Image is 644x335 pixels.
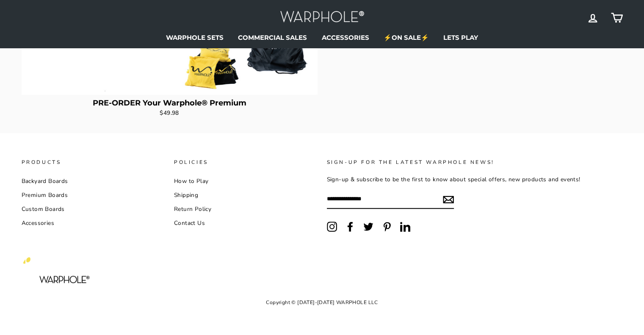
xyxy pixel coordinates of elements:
[174,175,208,188] a: How to Play
[280,8,365,27] img: Warphole
[327,158,597,166] p: Sign-up for the latest warphole news!
[327,175,597,184] p: Sign-up & subscribe to be the first to know about special offers, new products and events!
[174,203,211,216] a: Return Policy
[160,31,230,44] a: WARPHOLE SETS
[22,251,94,287] img: Warphole
[22,158,165,166] p: PRODUCTS
[232,31,313,44] a: COMMERCIAL SALES
[174,158,318,166] p: POLICIES
[22,217,54,230] a: Accessories
[174,217,205,230] a: Contact Us
[22,99,318,107] div: PRE-ORDER Your Warphole® Premium
[174,189,198,202] a: Shipping
[377,31,435,44] a: ⚡ON SALE⚡
[22,109,318,117] div: $49.98
[22,175,68,188] a: Backyard Boards
[315,31,376,44] a: ACCESSORIES
[437,31,484,44] a: LETS PLAY
[22,189,68,202] a: Premium Boards
[22,295,623,310] p: Copyright © [DATE]-[DATE] WARPHOLE LLC
[22,203,65,216] a: Custom Boards
[22,31,623,44] ul: Primary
